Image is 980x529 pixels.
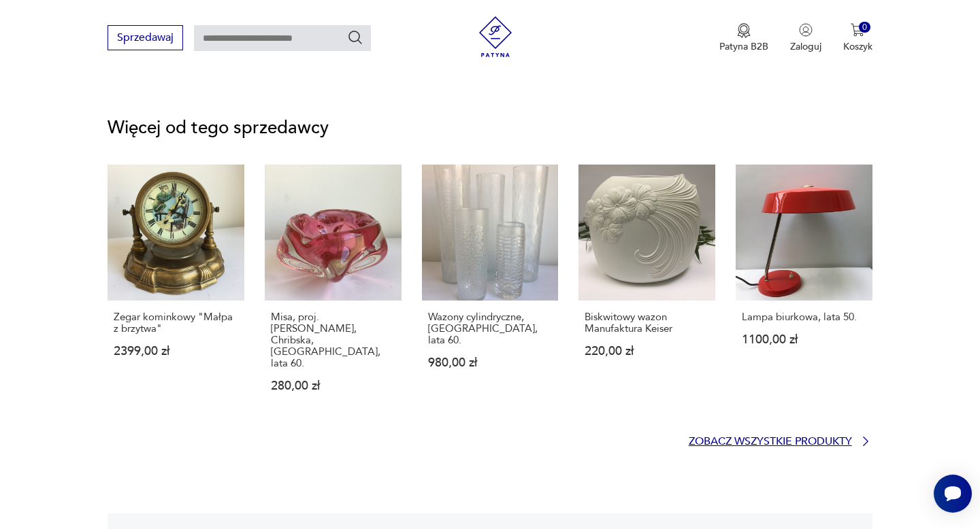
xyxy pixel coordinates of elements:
p: Lampa biurkowa, lata 50. [742,311,866,323]
a: Zegar kominkowy "Małpa z brzytwa"Zegar kominkowy "Małpa z brzytwa"2399,00 zł [108,165,244,419]
img: Patyna - sklep z meblami i dekoracjami vintage [475,16,516,57]
button: Zaloguj [790,23,821,53]
p: 220,00 zł [585,345,709,357]
a: Misa, proj. Josef Hospodka, Chribska, Czechy, lata 60.Misa, proj. [PERSON_NAME], Chribska, [GEOGR... [265,165,402,419]
p: Biskwitowy wazon Manufaktura Keiser [585,311,709,335]
p: 1100,00 zł [742,334,866,345]
p: 280,00 zł [271,380,395,392]
a: Sprzedawaj [108,34,183,44]
button: Patyna B2B [719,23,768,53]
a: Wazony cylindryczne, Czechy, lata 60.Wazony cylindryczne, [GEOGRAPHIC_DATA], lata 60.980,00 zł [422,165,559,419]
a: Lampa biurkowa, lata 50.Lampa biurkowa, lata 50.1100,00 zł [736,165,872,419]
img: Ikona koszyka [851,23,864,37]
iframe: Smartsupp widget button [934,475,972,513]
a: Ikona medaluPatyna B2B [719,23,768,53]
p: Patyna B2B [719,40,768,53]
p: Zegar kominkowy "Małpa z brzytwa" [114,311,238,335]
button: Szukaj [347,29,363,46]
button: Sprzedawaj [108,25,183,50]
a: Zobacz wszystkie produkty [689,434,872,448]
p: Więcej od tego sprzedawcy [108,120,872,136]
p: Misa, proj. [PERSON_NAME], Chribska, [GEOGRAPHIC_DATA], lata 60. [271,311,395,369]
img: Ikona medalu [737,23,751,38]
p: 980,00 zł [428,357,553,369]
button: 0Koszyk [843,23,872,53]
p: Wazony cylindryczne, [GEOGRAPHIC_DATA], lata 60. [428,311,553,346]
img: Ikonka użytkownika [799,23,813,37]
p: Zaloguj [790,40,821,53]
div: 0 [859,22,870,33]
p: 2399,00 zł [114,345,238,357]
a: Biskwitowy wazon Manufaktura KeiserBiskwitowy wazon Manufaktura Keiser220,00 zł [578,165,715,419]
p: Zobacz wszystkie produkty [689,437,852,446]
p: Koszyk [843,40,872,53]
